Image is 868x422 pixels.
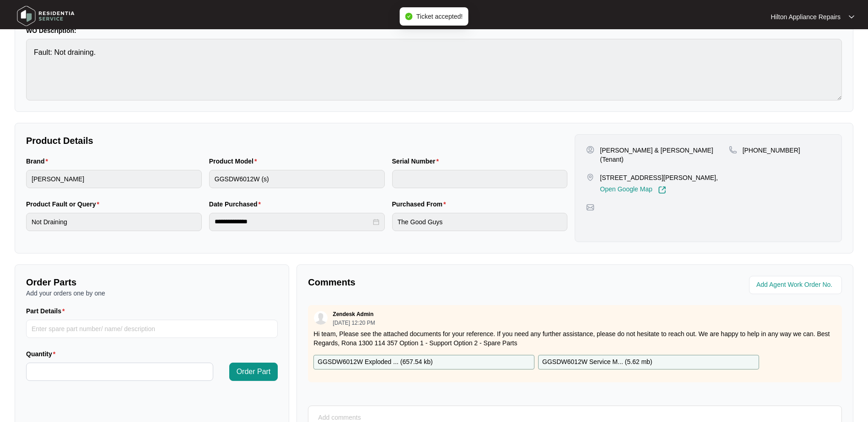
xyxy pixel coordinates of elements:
[405,13,413,20] span: check-circle
[26,349,59,359] label: Quantity
[743,146,800,155] p: [PHONE_NUMBER]
[209,200,264,209] label: Date Purchased
[26,213,202,231] input: Product Fault or Query
[26,320,278,338] input: Part Details
[26,276,278,289] p: Order Parts
[658,186,666,194] img: Link-External
[209,157,261,166] label: Product Model
[756,280,836,290] input: Add Agent Work Order No.
[600,146,728,164] p: [PERSON_NAME] & [PERSON_NAME] (Tenant)
[392,170,568,188] input: Serial Number
[26,157,52,166] label: Brand
[392,213,568,231] input: Purchased From
[392,157,442,166] label: Serial Number
[26,39,842,100] textarea: Fault: Not draining.
[392,200,450,209] label: Purchased From
[586,146,594,154] img: user-pin
[237,366,271,377] span: Order Part
[14,2,78,30] img: residentia service logo
[308,276,568,289] p: Comments
[229,363,278,381] button: Order Part
[416,13,463,20] span: Ticket accepted!
[600,173,718,182] p: [STREET_ADDRESS][PERSON_NAME],
[26,170,202,188] input: Brand
[542,357,652,367] p: GGSDW6012W Service M... ( 5.62 mb )
[209,170,385,188] input: Product Model
[314,311,328,325] img: user.svg
[771,12,841,21] p: Hilton Appliance Repairs
[26,134,567,147] p: Product Details
[26,306,69,316] label: Part Details
[215,217,371,227] input: Date Purchased
[849,15,854,19] img: dropdown arrow
[318,357,432,367] p: GGSDW6012W Exploded ... ( 657.54 kb )
[333,311,373,318] p: Zendesk Admin
[729,146,737,154] img: map-pin
[586,203,594,211] img: map-pin
[600,186,666,194] a: Open Google Map
[26,200,103,209] label: Product Fault or Query
[27,363,213,380] input: Quantity
[313,329,836,348] p: Hi team, Please see the attached documents for your reference. If you need any further assistance...
[586,173,594,181] img: map-pin
[26,289,278,298] p: Add your orders one by one
[333,320,375,326] p: [DATE] 12:20 PM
